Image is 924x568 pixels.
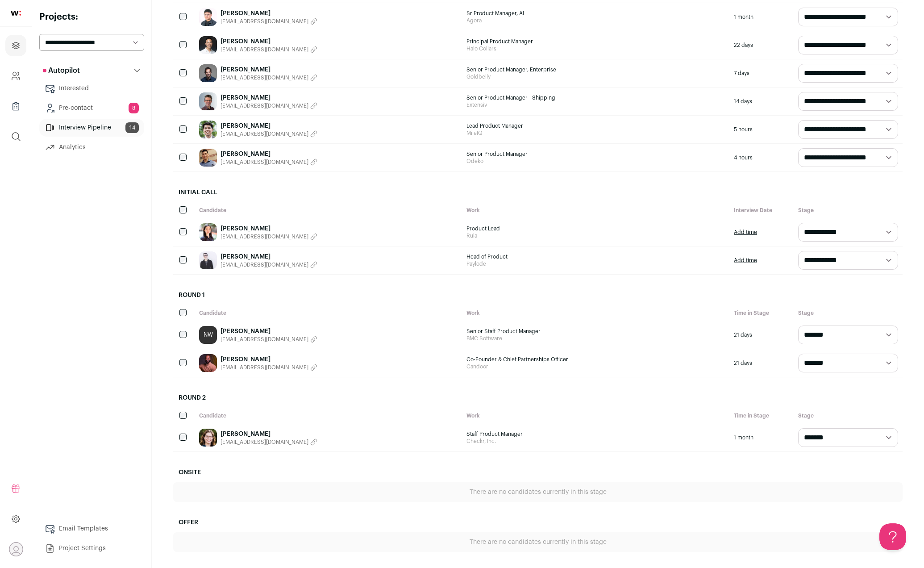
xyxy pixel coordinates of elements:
[729,408,794,424] div: Time in Stage
[221,18,317,25] button: [EMAIL_ADDRESS][DOMAIN_NAME]
[734,257,757,264] a: Add time
[729,59,794,87] div: 7 days
[221,74,308,81] span: [EMAIL_ADDRESS][DOMAIN_NAME]
[221,261,317,268] button: [EMAIL_ADDRESS][DOMAIN_NAME]
[466,101,725,109] span: Extensiv
[221,439,317,446] button: [EMAIL_ADDRESS][DOMAIN_NAME]
[195,202,462,218] div: Candidate
[729,31,794,59] div: 22 days
[729,144,794,171] div: 4 hours
[199,429,217,447] img: 89e3e9509df7819250ff9ad74b2406fe1b91e9041d12afb580e3061078514f0b
[221,9,317,18] a: [PERSON_NAME]
[39,62,144,79] button: Autopilot
[466,253,725,260] span: Head of Product
[466,94,725,101] span: Senior Product Manager - Shipping
[195,408,462,424] div: Candidate
[199,326,217,344] a: NW
[462,408,729,424] div: Work
[221,150,317,159] a: [PERSON_NAME]
[466,10,725,17] span: Sr Product Manager, AI
[729,321,794,349] div: 21 days
[11,11,21,16] img: wellfound-shorthand-0d5821cbd27db2630d0214b213865d53afaa358527fdda9d0ea32b1df1b89c2c.svg
[199,8,217,26] img: ad7dbf52785b066b15d46504250639d329054dcae0751a870b6e04efb8374fb3
[221,261,308,268] span: [EMAIL_ADDRESS][DOMAIN_NAME]
[221,159,317,166] button: [EMAIL_ADDRESS][DOMAIN_NAME]
[879,523,906,550] iframe: Help Scout Beacon - Open
[466,45,725,52] span: Halo Collars
[466,335,725,342] span: BMC Software
[221,430,317,439] a: [PERSON_NAME]
[221,233,317,240] button: [EMAIL_ADDRESS][DOMAIN_NAME]
[221,74,317,81] button: [EMAIL_ADDRESS][DOMAIN_NAME]
[466,232,725,239] span: Rula
[173,388,903,408] h2: Round 2
[466,260,725,267] span: Paylode
[729,424,794,451] div: 1 month
[125,122,139,133] span: 14
[221,233,308,240] span: [EMAIL_ADDRESS][DOMAIN_NAME]
[466,38,725,45] span: Principal Product Manager
[221,364,308,371] span: [EMAIL_ADDRESS][DOMAIN_NAME]
[221,252,317,261] a: [PERSON_NAME]
[199,251,217,269] img: 055c494e74d4ee7e10b862db9a84d62cb91926df86cba5d54a68aee8ebb7af19
[794,305,903,321] div: Stage
[221,130,308,138] span: [EMAIL_ADDRESS][DOMAIN_NAME]
[199,36,217,54] img: 5a4daf518ca626265b75adb562b33f7e3867652692cd45a7f7aae9426855e321
[221,93,317,102] a: [PERSON_NAME]
[466,17,725,24] span: Agora
[221,159,308,166] span: [EMAIL_ADDRESS][DOMAIN_NAME]
[221,65,317,74] a: [PERSON_NAME]
[221,439,308,446] span: [EMAIL_ADDRESS][DOMAIN_NAME]
[173,463,903,482] h2: Onsite
[466,158,725,165] span: Odeko
[221,121,317,130] a: [PERSON_NAME]
[221,355,317,364] a: [PERSON_NAME]
[199,121,217,138] img: e2e7e80c20b3e268f7d78b08ca2657b93b3d58e6afc38433cb1855ddd3e529cd.jpg
[195,305,462,321] div: Candidate
[5,65,26,87] a: Company and ATS Settings
[462,202,729,218] div: Work
[729,3,794,31] div: 1 month
[466,225,725,232] span: Product Lead
[39,520,144,538] a: Email Templates
[199,354,217,372] img: 45dd9c8be9be96c8a8434fce77564633285e849b8c23ee88e95ed37f26987c81
[221,18,308,25] span: [EMAIL_ADDRESS][DOMAIN_NAME]
[729,116,794,143] div: 5 hours
[466,66,725,73] span: Senior Product Manager, Enterprise
[794,408,903,424] div: Stage
[173,532,903,552] div: There are no candidates currently in this stage
[43,65,80,76] p: Autopilot
[39,99,144,117] a: Pre-contact8
[199,64,217,82] img: 381ff24bf86d55b3ffac5b1fa2c3980db22cfa1c41c54905deaf4b58fd87a3e2.jpg
[221,336,317,343] button: [EMAIL_ADDRESS][DOMAIN_NAME]
[39,11,144,23] h2: Projects:
[729,349,794,377] div: 21 days
[466,328,725,335] span: Senior Staff Product Manager
[221,46,308,53] span: [EMAIL_ADDRESS][DOMAIN_NAME]
[39,539,144,557] a: Project Settings
[173,482,903,502] div: There are no candidates currently in this stage
[221,327,317,336] a: [PERSON_NAME]
[5,96,26,117] a: Company Lists
[466,363,725,370] span: Candoor
[729,88,794,115] div: 14 days
[39,138,144,156] a: Analytics
[39,79,144,97] a: Interested
[462,305,729,321] div: Work
[173,183,903,202] h2: Initial Call
[221,37,317,46] a: [PERSON_NAME]
[9,542,23,556] button: Open dropdown
[39,119,144,137] a: Interview Pipeline14
[199,92,217,110] img: 18a3d426ff526b33f88b6c254d487cc08cf127079a29523f3a0c8d2b522687ca
[729,202,794,218] div: Interview Date
[221,102,317,109] button: [EMAIL_ADDRESS][DOMAIN_NAME]
[466,356,725,363] span: Co-Founder & Chief Partnerships Officer
[466,430,725,438] span: Staff Product Manager
[221,130,317,138] button: [EMAIL_ADDRESS][DOMAIN_NAME]
[5,35,26,56] a: Projects
[221,336,308,343] span: [EMAIL_ADDRESS][DOMAIN_NAME]
[173,285,903,305] h2: Round 1
[221,224,317,233] a: [PERSON_NAME]
[729,305,794,321] div: Time in Stage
